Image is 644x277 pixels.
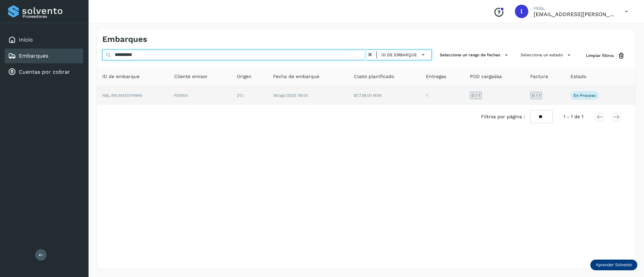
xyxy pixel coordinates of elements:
button: Limpiar filtros [581,50,630,62]
span: NBL/MX.MX51074940 [102,93,142,98]
div: Cuentas por cobrar [5,65,83,79]
span: Costo planificado [354,73,394,80]
span: Filtros por página : [481,113,525,120]
span: ID de embarque [381,52,417,58]
td: $7,738.00 MXN [348,86,421,105]
span: 0 / 1 [472,93,480,97]
td: 1 [421,86,464,105]
td: 3TJ [231,86,268,105]
p: lauraamalia.castillo@xpertal.com [534,11,614,17]
td: FEMSA [169,86,231,105]
span: Fecha de embarque [273,73,319,80]
a: Embarques [19,53,48,59]
button: ID de embarque [379,50,429,60]
span: Cliente emisor [174,73,208,80]
div: Inicio [5,32,83,47]
p: En proceso [574,93,596,98]
span: Origen [237,73,252,80]
span: 18/ago/2025 18:00 [273,93,308,98]
div: Embarques [5,49,83,63]
button: Selecciona un estado [518,50,575,61]
span: Limpiar filtros [586,53,614,59]
span: Entregas [426,73,446,80]
h4: Embarques [102,34,147,44]
span: 1 - 1 de 1 [563,113,583,120]
span: 0 / 1 [532,93,540,97]
a: Inicio [19,37,33,43]
a: Cuentas por cobrar [19,69,70,75]
span: POD cargadas [470,73,502,80]
p: Proveedores [22,14,80,19]
span: Factura [530,73,548,80]
div: Aprender Solvento [590,260,637,270]
span: Estado [571,73,586,80]
p: Aprender Solvento [596,262,632,268]
span: ID de embarque [102,73,140,80]
p: Hola, [534,5,614,11]
button: Selecciona un rango de fechas [437,50,513,61]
